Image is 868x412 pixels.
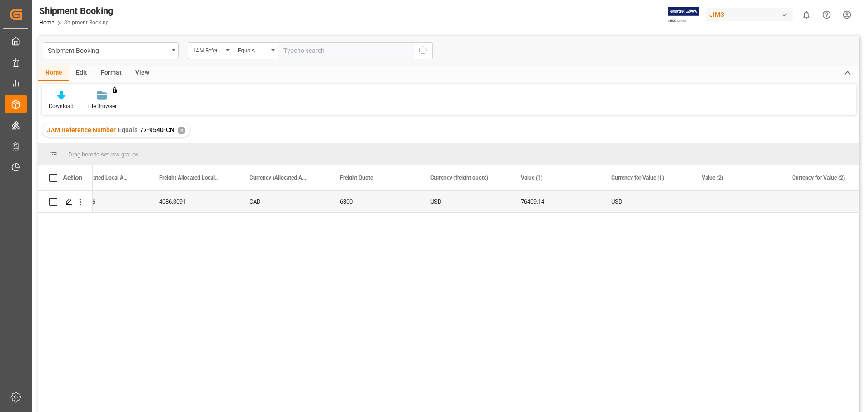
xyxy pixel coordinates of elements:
[706,6,796,23] button: JIMS
[140,126,175,133] span: 77-9540-CN
[193,44,223,55] div: JAM Reference Number
[702,175,723,181] span: Value (2)
[239,191,329,212] div: CAD
[38,66,69,81] div: Home
[39,4,113,18] div: Shipment Booking
[63,174,82,182] div: Action
[792,175,845,181] span: Currency for Value (2)
[278,42,414,59] input: Type to search
[128,66,156,81] div: View
[159,175,220,181] span: Freight Allocated Local Amount
[58,191,148,212] div: 4233.3636
[521,175,542,181] span: Value (1)
[329,191,420,212] div: 6300
[600,191,691,212] div: USD
[430,175,488,181] span: Currency (freight quote)
[414,42,433,59] button: search button
[233,42,278,59] button: open menu
[43,42,179,59] button: open menu
[816,5,837,25] button: Help Center
[611,175,664,181] span: Currency for Value (1)
[796,5,816,25] button: show 0 new notifications
[340,175,373,181] span: Freight Quote
[69,66,94,81] div: Edit
[68,151,139,158] span: Drag here to set row groups
[238,44,269,55] div: Equals
[49,102,74,110] div: Download
[48,44,169,56] div: Shipment Booking
[118,126,137,133] span: Equals
[39,19,54,26] a: Home
[38,191,93,213] div: Press SPACE to select this row.
[250,175,310,181] span: Currency (Allocated Amounts)
[178,127,185,134] div: ✕
[706,8,793,21] div: JIMS
[188,42,233,59] button: open menu
[510,191,600,212] div: 76409.14
[94,66,128,81] div: Format
[148,191,239,212] div: 4086.3091
[69,175,129,181] span: Duty Allocated Local Amount
[47,126,116,133] span: JAM Reference Number
[668,7,699,23] img: Exertis%20JAM%20-%20Email%20Logo.jpg_1722504956.jpg
[420,191,510,212] div: USD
